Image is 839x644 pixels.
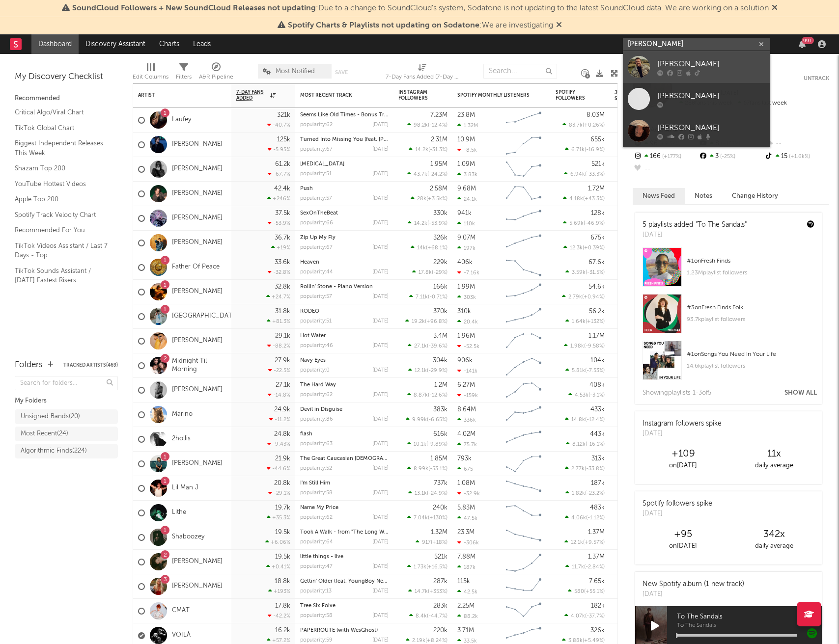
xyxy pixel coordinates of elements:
div: 37.5k [275,210,290,216]
input: Search... [483,64,557,79]
a: I'm Still Him [300,481,330,486]
div: -141k [457,368,477,374]
div: +246 % [267,195,290,202]
div: [PERSON_NAME] [657,90,765,102]
div: Navy Eyes [300,358,389,363]
div: 1.23M playlist followers [687,267,814,279]
span: -9.58 % [586,344,603,349]
span: +43.3 % [585,196,603,202]
span: 1.64k [572,319,586,324]
input: Search for artists [623,38,770,51]
div: [PERSON_NAME] [657,122,765,134]
span: : Due to a change to SoundCloud's system, Sodatone is not updating to the latest SoundCloud data.... [72,4,769,12]
div: ( ) [563,195,605,202]
span: 1.98k [570,344,584,349]
span: Spotify Charts & Playlists not updating on Sodatone [288,22,479,29]
div: 5 playlists added [643,220,747,230]
div: -40.7 % [267,122,290,128]
span: 3.59k [572,270,586,275]
div: Rollin' Stone - Piano Version [300,284,389,290]
a: Gettin' Older (feat. YoungBoy Never Broke Again) [300,579,425,584]
button: Show All [784,390,817,396]
span: 14k [417,245,426,251]
a: SexOnTheBeat [300,211,338,216]
div: 110k [457,220,475,227]
div: ( ) [409,294,447,300]
a: The Great Caucasian [DEMOGRAPHIC_DATA] [300,456,415,461]
div: 941k [457,210,472,216]
span: -53.9 % [429,221,446,226]
a: Dashboard [31,34,79,54]
div: 326k [433,235,447,241]
svg: Chart title [502,157,546,182]
a: little things - live [300,554,343,560]
span: -39.6 % [428,344,446,349]
a: "To The Sandals" [696,221,747,228]
div: 166 [633,150,698,163]
span: +0.39 % [584,245,603,251]
div: 1.99M [457,284,475,290]
div: 9.07M [457,235,475,241]
div: Hot Water [300,333,389,339]
a: [PERSON_NAME] [172,239,223,247]
svg: Chart title [502,108,546,133]
a: [MEDICAL_DATA] [300,161,344,167]
div: 1.96M [457,333,475,339]
span: +3.5k % [428,196,446,202]
div: 24.1k [457,196,477,202]
div: 8.03M [587,112,605,118]
span: 12.1k [415,368,427,374]
a: YouTube Hottest Videos [15,179,108,189]
span: 83.7k [569,123,583,128]
div: Most Recent Track [300,92,374,98]
div: Artist [138,92,212,98]
div: 303k [457,294,476,300]
span: -31.3 % [430,147,446,153]
span: 19.2k [412,319,425,324]
a: Unsigned Bands(20) [15,409,118,424]
div: +81.3 % [267,318,290,324]
div: 2.58M [430,186,447,192]
div: # 1 on Songs You Need In Your Life [687,349,814,360]
button: Notes [685,188,722,204]
button: Change History [722,188,788,204]
svg: Chart title [502,280,546,304]
div: 10.9M [457,136,475,143]
div: ( ) [407,122,447,128]
div: A&R Pipeline [199,59,233,87]
div: 304k [433,357,447,364]
a: [PERSON_NAME] [172,140,223,149]
div: Recommended [15,93,118,105]
div: popularity: 57 [300,294,332,299]
div: 54.6k [588,284,605,290]
div: 3.83k [457,171,477,178]
div: 1.72M [588,186,605,192]
div: ( ) [408,367,447,374]
svg: Chart title [502,206,546,231]
a: Rollin' Stone - Piano Version [300,284,373,290]
div: 125k [277,136,290,143]
div: 675k [590,235,605,241]
a: Push [300,186,313,191]
a: RODEO [300,309,319,314]
a: [PERSON_NAME] [172,459,223,468]
div: popularity: 66 [300,220,333,226]
button: 99+ [799,40,806,48]
div: 321k [277,112,290,118]
a: CMAT [172,607,190,615]
div: RODEO [300,309,389,314]
a: Navy Eyes [300,358,326,363]
div: ( ) [405,318,447,324]
span: -46.9 % [585,221,603,226]
div: popularity: 0 [300,368,330,373]
span: +0.26 % [584,123,603,128]
div: Most Recent ( 24 ) [21,428,68,440]
svg: Chart title [502,182,546,206]
span: +177 % [661,154,681,160]
a: Name My Price [300,505,338,510]
div: ( ) [562,122,605,128]
a: Spotify Track Velocity Chart [15,210,108,220]
a: Father Of Peace [172,263,220,271]
div: 31.8k [275,308,290,315]
a: flash [300,431,312,437]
